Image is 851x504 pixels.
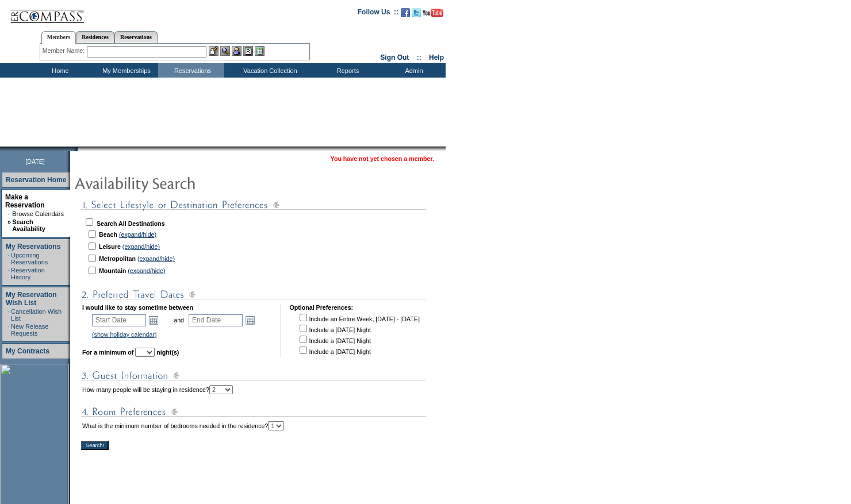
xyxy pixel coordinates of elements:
[122,243,160,250] a: (expand/hide)
[92,63,158,78] td: My Memberships
[12,218,45,232] a: Search Availability
[158,63,224,78] td: Reservations
[331,155,434,162] span: You have not yet chosen a member.
[11,267,45,280] a: Reservation History
[244,314,256,326] a: Open the calendar popup.
[74,171,304,194] img: pgTtlAvailabilitySearch.gif
[82,349,133,356] b: For a minimum of
[6,291,57,307] a: My Reservation Wish List
[189,314,243,326] input: Date format: M/D/Y. Shortcut keys: [T] for Today. [UP] or [.] for Next Day. [DOWN] or [,] for Pre...
[99,243,121,250] b: Leisure
[6,176,66,184] a: Reservation Home
[297,312,419,356] td: Include an Entire Week, [DATE] - [DATE] Include a [DATE] Night Include a [DATE] Night Include a [...
[417,53,421,61] span: ::
[379,63,446,78] td: Admin
[156,349,179,356] b: night(s)
[82,385,233,394] td: How many people will be staying in residence?
[11,252,48,266] a: Upcoming Reservations
[8,323,10,337] td: ·
[119,231,156,238] a: (expand/hide)
[243,46,253,56] img: Reservations
[82,304,193,311] b: I would like to stay sometime between
[11,308,62,322] a: Cancellation Wish List
[128,267,165,274] a: (expand/hide)
[289,304,353,311] b: Optional Preferences:
[401,8,410,17] img: Become our fan on Facebook
[412,11,421,18] a: Follow us on Twitter
[8,308,10,322] td: ·
[7,218,11,225] b: »
[25,158,45,165] span: [DATE]
[429,53,444,61] a: Help
[43,46,87,56] div: Member Name:
[232,46,241,56] img: Impersonate
[5,193,45,209] a: Make a Reservation
[92,314,146,326] input: Date format: M/D/Y. Shortcut keys: [T] for Today. [UP] or [.] for Next Day. [DOWN] or [,] for Pre...
[401,11,410,18] a: Become our fan on Facebook
[220,46,230,56] img: View
[8,267,10,280] td: ·
[6,347,49,355] a: My Contracts
[81,441,109,450] input: Search!
[224,63,313,78] td: Vacation Collection
[6,243,60,251] a: My Reservations
[255,46,264,56] img: b_calculator.gif
[147,314,160,326] a: Open the calendar popup.
[99,255,136,262] b: Metropolitan
[82,421,284,430] td: What is the minimum number of bedrooms needed in the residence?
[26,63,92,78] td: Home
[76,31,114,43] a: Residences
[380,53,409,61] a: Sign Out
[78,147,79,151] img: blank.gif
[137,255,175,262] a: (expand/hide)
[114,31,158,43] a: Reservations
[209,46,218,56] img: b_edit.gif
[313,63,379,78] td: Reports
[7,210,11,217] td: ·
[99,231,117,238] b: Beach
[97,220,165,227] b: Search All Destinations
[358,7,398,21] td: Follow Us ::
[423,9,443,17] img: Subscribe to our YouTube Channel
[172,312,186,328] td: and
[423,11,443,18] a: Subscribe to our YouTube Channel
[412,8,421,17] img: Follow us on Twitter
[41,31,76,44] a: Members
[12,210,64,217] a: Browse Calendars
[11,323,48,337] a: New Release Requests
[74,147,78,151] img: promoShadowLeftCorner.gif
[99,267,126,274] b: Mountain
[92,331,157,338] a: (show holiday calendar)
[8,252,10,266] td: ·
